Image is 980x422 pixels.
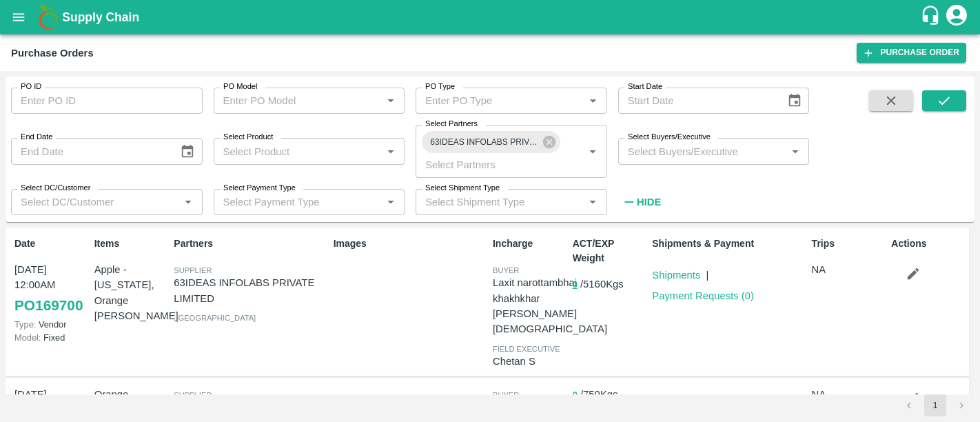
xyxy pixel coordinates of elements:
[94,262,169,323] p: Apple - [US_STATE], Orange [PERSON_NAME]
[652,270,700,281] a: Shipments
[174,391,212,399] span: Supplier
[622,142,783,160] input: Select Buyers/Executive
[14,237,89,251] p: Date
[94,237,169,251] p: Items
[14,387,89,418] p: [DATE] 12:00AM
[493,266,519,274] span: buyer
[896,394,974,416] nav: pagination navigation
[382,193,400,211] button: Open
[857,43,966,63] a: Purchase Order
[334,237,487,251] p: Images
[14,319,36,330] span: Type:
[62,8,920,27] a: Supply Chain
[700,387,708,408] div: |
[420,92,562,110] input: Enter PO Type
[14,262,89,293] p: [DATE] 12:00AM
[11,44,94,62] div: Purchase Orders
[174,237,327,251] p: Partners
[21,81,41,92] label: PO ID
[174,275,327,306] p: 63IDEAS INFOLABS PRIVATE LIMITED
[782,88,808,114] button: Choose date
[812,387,886,402] p: NA
[891,237,966,251] p: Actions
[812,237,886,251] p: Trips
[422,135,546,150] span: 63IDEAS INFOLABS PRIVATE LIMITED-, -7208746994
[812,262,886,277] p: NA
[179,193,197,211] button: Open
[34,3,62,31] img: logo
[382,92,400,110] button: Open
[584,143,602,161] button: Open
[15,193,176,211] input: Select DC/Customer
[21,132,52,143] label: End Date
[618,190,665,214] button: Hide
[618,88,776,114] input: Start Date
[223,132,273,143] label: Select Product
[637,197,661,208] strong: Hide
[174,266,212,274] span: Supplier
[14,318,89,331] p: Vendor
[425,81,455,92] label: PO Type
[21,183,90,194] label: Select DC/Customer
[218,193,360,211] input: Select Payment Type
[425,119,478,130] label: Select Partners
[174,314,256,322] span: , [GEOGRAPHIC_DATA]
[14,293,83,318] a: PO169700
[628,81,662,92] label: Start Date
[422,131,560,153] div: 63IDEAS INFOLABS PRIVATE LIMITED-, -7208746994
[584,193,602,211] button: Open
[14,332,41,343] span: Model:
[573,277,647,292] p: / 5160 Kgs
[14,331,89,344] p: Fixed
[3,1,34,33] button: open drawer
[493,306,607,337] p: [PERSON_NAME][DEMOGRAPHIC_DATA]
[94,387,169,418] p: Orange [PERSON_NAME]
[628,132,711,143] label: Select Buyers/Executive
[425,183,500,194] label: Select Shipment Type
[420,193,580,211] input: Select Shipment Type
[218,142,378,160] input: Select Product
[920,5,944,30] div: customer-support
[493,275,607,306] p: Laxit narottambhai khakhkhar
[218,92,360,110] input: Enter PO Model
[924,394,946,416] button: page 1
[223,183,296,194] label: Select Payment Type
[11,138,169,164] input: End Date
[652,290,754,301] a: Payment Requests (0)
[573,388,578,403] button: 0
[573,277,578,293] button: 0
[62,10,139,24] b: Supply Chain
[382,143,400,161] button: Open
[420,155,562,173] input: Select Partners
[493,354,567,369] p: Chetan S
[944,3,969,32] div: account of current user
[573,387,647,403] p: / 750 Kgs
[584,92,602,110] button: Open
[223,81,258,92] label: PO Model
[652,237,806,251] p: Shipments & Payment
[786,143,804,161] button: Open
[493,237,567,251] p: Incharge
[700,262,708,283] div: |
[493,391,519,399] span: buyer
[174,139,201,165] button: Choose date
[493,345,560,353] span: field executive
[11,88,203,114] input: Enter PO ID
[573,237,647,265] p: ACT/EXP Weight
